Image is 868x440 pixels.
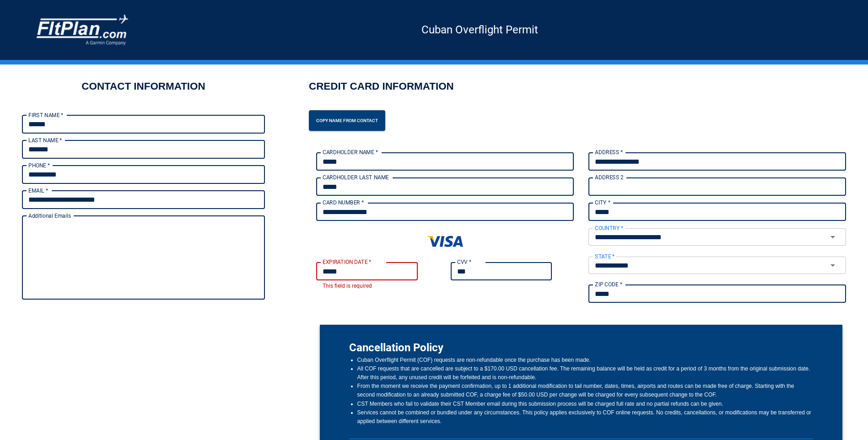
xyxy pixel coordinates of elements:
[309,110,385,131] button: Copy name from contact
[28,301,259,310] p: Up to X email addresses separated by a comma
[822,231,843,243] button: Open
[28,212,71,220] label: Additional Emails
[357,356,813,365] li: Cuban Overflight Permit (COF) requests are non-refundable once the purchase has been made.
[37,15,128,45] img: COMPANY LOGO
[28,111,64,119] label: FIRST NAME *
[357,400,813,408] li: CST Members who fail to validate their CST Member email during this submission process will be ch...
[357,365,813,382] li: All COF requests that are cancelled are subject to a $170.00 USD cancellation fee. The remaining ...
[323,199,364,206] label: CARD NUMBER *
[323,282,429,291] p: This field is required
[323,148,378,156] label: CARDHOLDER NAME *
[81,79,205,93] h2: CONTACT INFORMATION
[323,258,372,266] label: EXPIRATION DATE *
[357,408,813,426] li: Services cannot be combined or bundled under any circumstances. This policy applies exclusively t...
[28,136,62,144] label: LAST NAME *
[28,161,50,169] label: PHONE *
[349,339,813,356] p: Cancellation Policy
[595,280,622,288] label: ZIP CODE *
[323,173,389,181] label: CARDHOLDER LAST NAME
[595,252,615,260] label: STATE *
[309,79,454,101] h2: CREDIT CARD INFORMATION
[595,173,624,181] label: ADDRESS 2
[822,259,843,272] button: Open
[595,148,623,156] label: ADDRESS *
[595,199,610,206] label: CITY *
[28,187,48,194] label: EMAIL *
[357,382,813,399] li: From the moment we receive the payment confirmation, up to 1 additional modification to tail numb...
[128,29,831,30] h5: Cuban Overflight Permit
[595,224,623,232] label: COUNTRY *
[457,258,471,266] label: CVV *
